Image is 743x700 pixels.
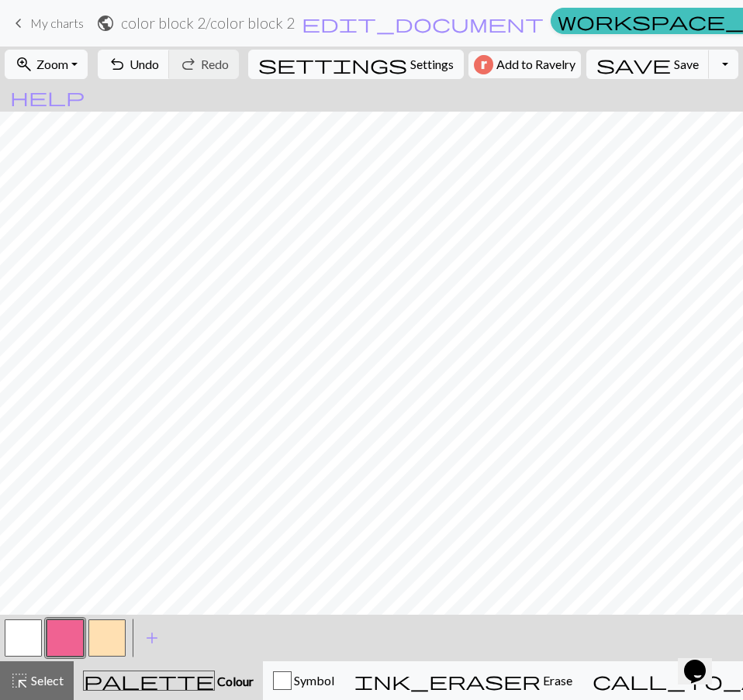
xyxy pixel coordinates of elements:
[74,661,263,700] button: Colour
[302,12,544,34] span: edit_document
[674,57,699,71] span: Save
[5,50,88,79] button: Zoom
[143,627,161,649] span: add
[9,12,28,34] span: keyboard_arrow_left
[215,674,254,688] span: Colour
[410,55,454,74] span: Settings
[30,16,84,30] span: My charts
[292,673,334,688] span: Symbol
[96,12,115,34] span: public
[108,53,126,75] span: undo
[468,51,581,78] button: Add to Ravelry
[15,53,33,75] span: zoom_in
[258,55,407,74] i: Settings
[29,673,64,688] span: Select
[9,10,84,36] a: My charts
[354,670,541,691] span: ink_eraser
[541,673,572,688] span: Erase
[84,670,214,691] span: palette
[678,638,727,684] iframe: chat widget
[130,57,159,71] span: Undo
[248,50,464,79] button: SettingsSettings
[121,14,295,32] h2: color block 2 / color block 2
[596,53,671,75] span: save
[98,50,170,79] button: Undo
[474,55,493,74] img: Ravelry
[344,661,582,700] button: Erase
[36,57,68,71] span: Zoom
[263,661,344,700] button: Symbol
[496,55,575,74] span: Add to Ravelry
[10,670,29,691] span: highlight_alt
[586,50,710,79] button: Save
[10,86,85,108] span: help
[258,53,407,75] span: settings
